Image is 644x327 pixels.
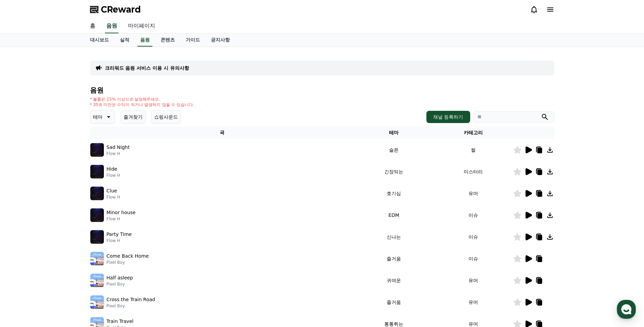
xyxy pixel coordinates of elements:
[434,139,513,161] td: 썰
[354,226,434,248] td: 신나는
[434,270,513,291] td: 유머
[90,143,104,157] img: music
[107,144,130,151] p: Sad Night
[107,216,136,222] p: Flow H
[107,238,132,243] p: Flow H
[114,34,135,47] a: 실적
[90,110,115,124] button: 테마
[101,4,141,15] span: CReward
[2,216,45,233] a: 홈
[105,19,118,33] a: 음원
[85,19,101,33] a: 홈
[426,111,470,123] button: 채널 등록하기
[354,139,434,161] td: 슬픈
[90,208,104,222] img: music
[151,110,181,124] button: 쇼핑사운드
[90,230,104,244] img: music
[107,318,134,325] p: Train Travel
[121,110,146,124] button: 즐겨찾기
[107,281,133,287] p: Pixel Boy
[93,112,103,122] p: 테마
[107,151,130,156] p: Flow H
[434,161,513,183] td: 미스터리
[123,19,161,33] a: 마이페이지
[107,253,149,260] p: Come Back Home
[107,296,155,303] p: Cross the Train Road
[354,291,434,313] td: 즐거움
[62,226,70,231] span: 대화
[90,187,104,200] img: music
[90,4,141,15] a: CReward
[137,34,152,47] a: 음원
[107,173,120,178] p: Flow H
[434,226,513,248] td: 이슈
[90,97,195,102] p: * 볼륨은 15% 이상으로 설정해주세요.
[434,248,513,270] td: 이슈
[354,161,434,183] td: 긴장되는
[155,34,180,47] a: 콘텐츠
[354,126,434,139] th: 테마
[205,34,235,47] a: 공지사항
[354,270,434,291] td: 귀여운
[45,216,88,233] a: 대화
[90,295,104,309] img: music
[107,166,117,173] p: Hide
[88,216,130,233] a: 설정
[90,126,354,139] th: 곡
[90,165,104,178] img: music
[107,187,117,194] p: Clue
[90,274,104,287] img: music
[107,209,136,216] p: Minor house
[85,34,114,47] a: 대시보드
[90,252,104,265] img: music
[354,204,434,226] td: EDM
[107,231,132,238] p: Party Time
[21,226,25,231] span: 홈
[107,260,149,265] p: Pixel Boy
[107,194,120,200] p: Flow H
[90,86,554,94] h4: 음원
[105,226,113,231] span: 설정
[354,248,434,270] td: 즐거움
[434,126,513,139] th: 카테고리
[180,34,205,47] a: 가이드
[354,183,434,204] td: 호기심
[90,102,195,107] p: * 35초 미만은 수익이 적거나 발생하지 않을 수 있습니다.
[434,204,513,226] td: 이슈
[107,274,133,281] p: Half asleep
[107,303,155,309] p: Pixel Boy
[434,183,513,204] td: 유머
[434,291,513,313] td: 유머
[105,65,189,71] a: 크리워드 음원 서비스 이용 시 유의사항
